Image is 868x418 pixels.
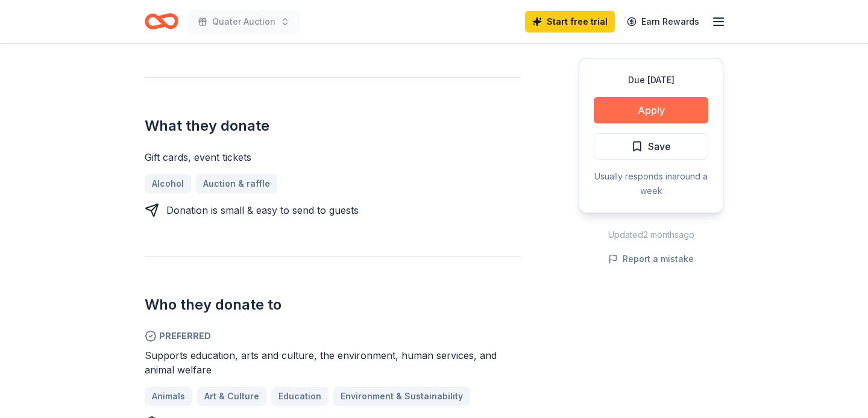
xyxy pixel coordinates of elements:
div: Updated 2 months ago [579,228,723,242]
a: Home [145,7,178,36]
a: Environment & Sustainability [333,387,470,406]
div: Usually responds in around a week [594,169,708,198]
h2: What they donate [145,116,521,136]
span: Supports education, arts and culture, the environment, human services, and animal welfare [145,349,497,376]
div: Gift cards, event tickets [145,150,521,164]
a: Earn Rewards [620,11,706,33]
a: Education [271,387,329,406]
span: Art & Culture [204,389,259,404]
h2: Who they donate to [145,295,521,314]
span: Environment & Sustainability [341,389,463,404]
div: Donation is small & easy to send to guests [166,203,359,217]
a: Auction & raffle [196,174,277,193]
button: Apply [594,97,708,123]
button: Quater Auction [188,10,300,34]
a: Animals [145,387,192,406]
span: Preferred [145,329,521,343]
span: Education [278,389,321,404]
div: Due [DATE] [594,73,708,87]
a: Alcohol [145,174,191,193]
span: Animals [152,389,185,404]
button: Save [594,133,708,160]
a: Start free trial [525,11,615,33]
button: Report a mistake [608,252,694,266]
span: Quater Auction [212,14,275,29]
span: Save [648,139,671,154]
a: Art & Culture [197,387,266,406]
